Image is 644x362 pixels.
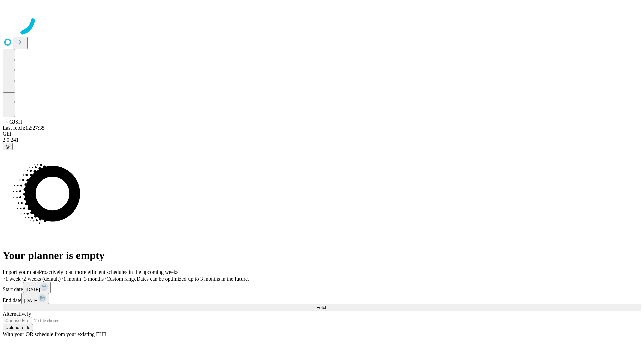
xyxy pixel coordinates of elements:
[3,131,641,137] div: GEI
[3,304,641,311] button: Fetch
[63,276,81,282] span: 1 month
[3,331,107,337] span: With your OR schedule from your existing EHR
[21,293,49,304] button: [DATE]
[3,311,31,317] span: Alternatively
[23,276,61,282] span: 2 weeks (default)
[9,119,22,125] span: GJSH
[39,269,180,275] span: Proactively plan more efficient schedules in the upcoming weeks.
[316,305,327,310] span: Fetch
[3,293,641,304] div: End date
[3,249,641,262] h1: Your planner is empty
[5,276,21,282] span: 1 week
[3,137,641,143] div: 2.0.241
[26,287,40,292] span: [DATE]
[3,269,39,275] span: Import your data
[23,282,51,293] button: [DATE]
[3,143,13,150] button: @
[3,324,33,331] button: Upload a file
[106,276,136,282] span: Custom range
[84,276,104,282] span: 3 months
[3,125,45,131] span: Last fetch: 12:27:35
[137,276,249,282] span: Dates can be optimized up to 3 months in the future.
[5,144,10,149] span: @
[24,298,38,303] span: [DATE]
[3,282,641,293] div: Start date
